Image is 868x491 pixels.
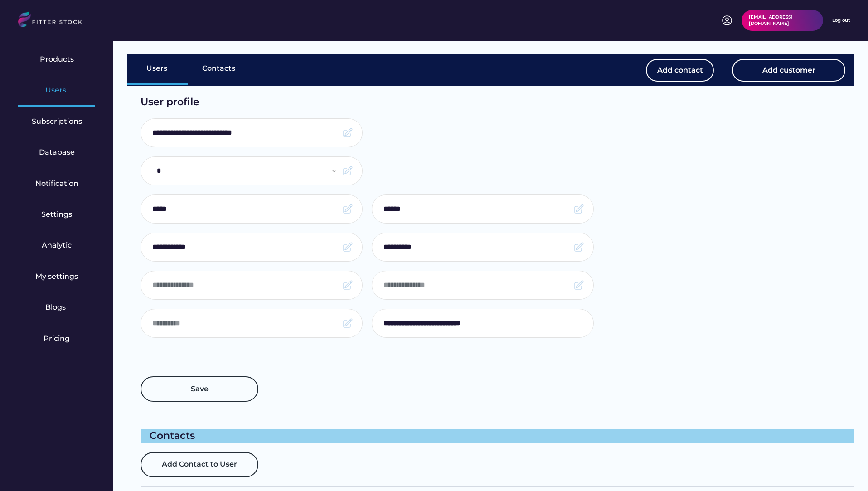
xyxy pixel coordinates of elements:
div: Subscriptions [32,117,82,126]
button: Add contact [646,59,714,82]
iframe: chat widget [830,455,859,482]
div: Users [45,85,68,95]
div: Pricing [44,334,70,344]
button: Add Contact to User [141,452,258,477]
img: Frame.svg [342,127,353,138]
div: Settings [41,209,72,219]
div: Database [39,147,75,157]
img: Frame.svg [342,165,353,176]
img: profile-circle.svg [722,15,732,26]
img: Frame.svg [573,242,584,253]
div: Contacts [202,63,235,73]
div: Log out [832,17,850,24]
div: Analytic [42,240,72,250]
img: Frame.svg [342,280,353,291]
img: Frame.svg [342,204,353,214]
div: Notification [35,179,78,189]
div: Users [146,63,169,73]
img: Frame.svg [573,280,584,291]
button: Add customer [732,59,845,82]
div: Blogs [45,302,68,312]
div: Products [40,54,74,64]
button: Save [141,376,258,402]
img: LOGO.svg [18,11,90,30]
div: Contacts [141,429,854,443]
img: Frame.svg [342,242,353,253]
div: [EMAIL_ADDRESS][DOMAIN_NAME] [749,14,816,27]
div: My settings [35,272,78,282]
img: Frame.svg [342,318,353,329]
img: Frame.svg [573,204,584,214]
div: User profile [141,95,764,109]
